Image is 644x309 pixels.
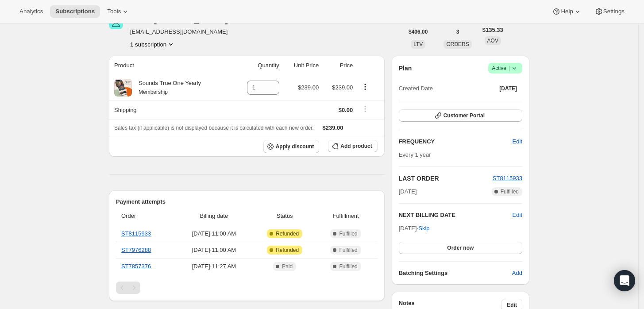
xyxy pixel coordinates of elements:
button: Settings [589,5,630,18]
span: [DATE] [499,85,517,92]
button: Subscriptions [50,5,100,18]
span: $0.00 [339,107,353,113]
span: Fulfillment [319,212,372,220]
button: ST8115933 [493,174,522,183]
button: Add [507,266,528,280]
span: $239.00 [298,84,319,91]
button: Product actions [130,40,175,49]
h2: Payment attempts [116,197,378,206]
div: Open Intercom Messenger [614,270,635,291]
span: $406.00 [409,28,428,35]
h2: LAST ORDER [399,174,493,183]
button: Apply discount [263,140,320,153]
h2: Plan [399,64,412,73]
th: Product [109,56,233,75]
span: ORDERS [446,41,469,47]
span: AOV [487,38,498,44]
img: product img [114,79,132,97]
h2: FREQUENCY [399,137,513,146]
span: [DATE] · 11:27 AM [178,262,250,271]
span: Fulfilled [339,247,357,254]
button: Analytics [14,5,48,18]
button: Order now [399,242,522,254]
span: Edit [507,301,517,309]
th: Shipping [109,100,233,120]
span: $239.00 [323,124,343,131]
span: Help [561,8,573,15]
span: $239.00 [332,84,353,91]
span: [DATE] · [399,225,430,232]
span: Subscriptions [55,8,95,15]
button: Product actions [358,82,372,92]
button: Skip [413,221,435,236]
span: Sales tax (if applicable) is not displayed because it is calculated with each new order. [114,125,314,131]
h2: NEXT BILLING DATE [399,211,513,220]
span: Edit [513,137,522,146]
nav: Pagination [116,282,378,294]
div: Marit [PERSON_NAME] [130,15,239,24]
span: [DATE] · 11:00 AM [178,229,250,238]
button: Shipping actions [358,104,372,114]
span: LTV [413,41,423,47]
a: ST8115933 [121,230,151,237]
span: [EMAIL_ADDRESS][DOMAIN_NAME] [130,27,239,36]
button: [DATE] [494,82,522,95]
span: Refunded [276,230,299,237]
span: [DATE] · 11:00 AM [178,246,250,255]
span: Fulfilled [339,263,357,270]
button: 3 [451,26,465,38]
a: ST8115933 [493,175,522,182]
a: ST7976288 [121,247,151,253]
span: Add [512,269,522,278]
span: $135.33 [482,26,503,35]
th: Order [116,206,175,226]
span: Every 1 year [399,151,431,158]
span: Billing date [178,212,250,220]
span: | [509,65,510,72]
span: [DATE] [399,187,417,196]
th: Unit Price [282,56,321,75]
span: Status [255,212,314,220]
button: Customer Portal [399,109,522,122]
span: Active [492,64,519,73]
span: Paid [282,263,293,270]
span: Tools [107,8,121,15]
span: Fulfilled [339,230,357,237]
span: Customer Portal [443,112,485,119]
span: Skip [418,224,429,233]
a: ST7857376 [121,263,151,270]
button: Add product [328,140,377,152]
button: Help [547,5,587,18]
button: Edit [513,211,522,220]
th: Price [321,56,355,75]
span: Order now [447,244,474,251]
th: Quantity [233,56,282,75]
div: Sounds True One Yearly [132,79,201,97]
button: Edit [507,135,528,149]
button: $406.00 [403,26,433,38]
span: Analytics [19,8,43,15]
span: Apply discount [276,143,314,150]
button: Tools [102,5,135,18]
span: Created Date [399,84,433,93]
h6: Batching Settings [399,269,512,278]
span: Fulfilled [501,188,519,195]
small: Membership [139,89,168,95]
span: Add product [340,143,372,150]
span: Refunded [276,247,299,254]
span: 3 [456,28,459,35]
span: Settings [603,8,625,15]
